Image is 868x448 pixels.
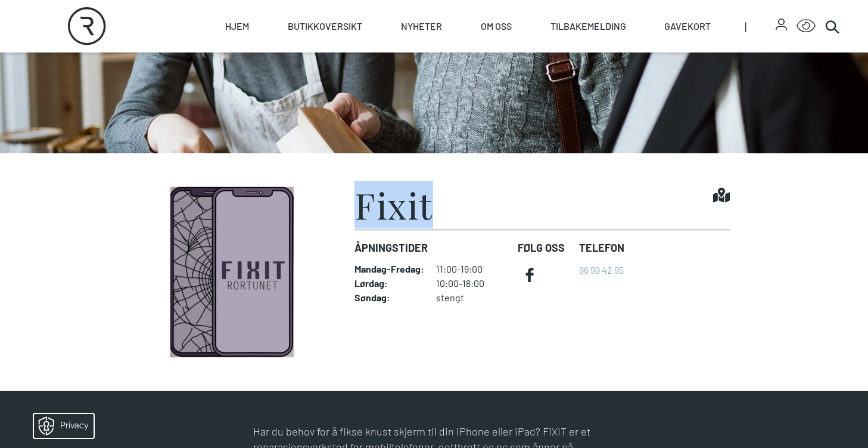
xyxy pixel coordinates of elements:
dd: 11:00-19:00 [436,263,508,275]
dt: Telefon [579,240,624,256]
h1: Fixit [354,187,433,223]
dt: Mandag - Fredag : [354,263,424,275]
button: Open Accessibility Menu [797,17,816,36]
dd: stengt [436,292,508,304]
iframe: Manage Preferences [12,410,109,442]
dd: 10:00-18:00 [436,277,508,289]
dt: FØLG OSS [518,240,570,256]
a: facebook [518,263,542,287]
div: © Mappedin [829,221,858,228]
dt: Lørdag : [354,277,424,289]
details: Attribution [826,220,868,228]
dt: Søndag : [354,292,424,304]
dt: Åpningstider [354,240,508,256]
a: 96 99 42 95 [579,264,624,276]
